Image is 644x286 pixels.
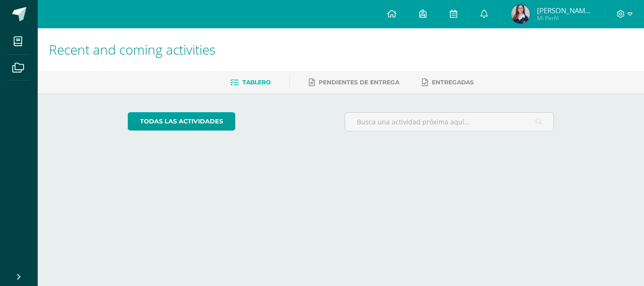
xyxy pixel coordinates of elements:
[128,112,235,131] a: todas las Actividades
[432,79,474,86] span: Entregadas
[309,75,399,90] a: Pendientes de entrega
[422,75,474,90] a: Entregadas
[511,5,530,24] img: 0646c603305e492e036751be5baa2b77.png
[537,14,594,22] span: Mi Perfil
[49,41,215,58] span: Recent and coming activities
[537,6,594,15] span: [PERSON_NAME] [PERSON_NAME]
[345,113,554,131] input: Busca una actividad próxima aquí...
[319,79,399,86] span: Pendientes de entrega
[242,79,271,86] span: Tablero
[231,75,271,90] a: Tablero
